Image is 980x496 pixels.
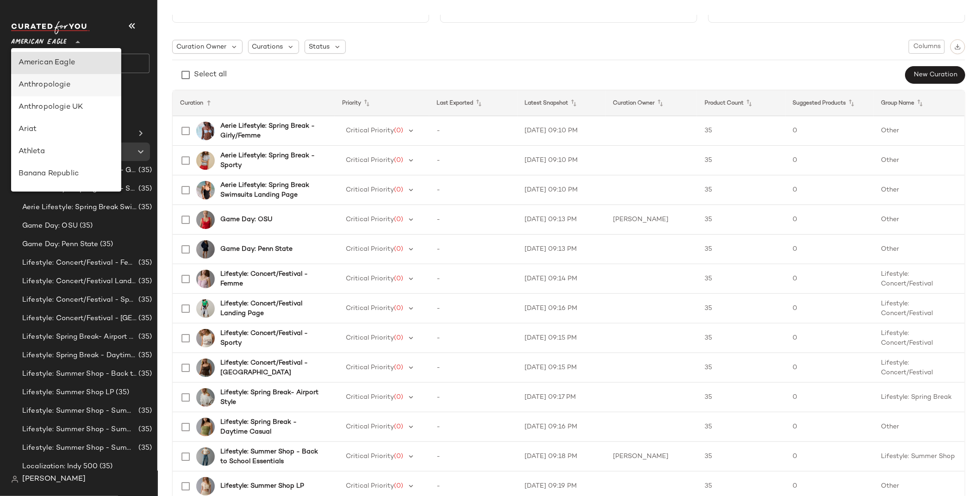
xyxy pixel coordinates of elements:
td: 35 [697,235,786,264]
span: (0) [394,275,403,282]
span: Critical Priority [346,305,394,312]
td: - [429,205,518,235]
span: Lifestyle: Concert/Festival - Femme [22,258,137,268]
th: Last Exported [429,90,518,116]
td: 35 [697,146,786,175]
span: (35) [114,387,130,398]
span: Critical Priority [346,335,394,341]
td: Lifestyle: Concert/Festival [874,323,965,353]
b: Lifestyle: Spring Break - Daytime Casual [220,417,324,437]
img: 2351_6057_577_of [196,270,215,288]
td: 0 [786,294,874,323]
td: - [429,442,518,471]
div: Anthropologie [19,80,114,91]
img: 0358_6077_106_of [196,477,215,496]
td: 0 [786,235,874,264]
img: 2161_1707_345_of [196,299,215,318]
td: 35 [697,412,786,442]
b: Lifestyle: Concert/Festival Landing Page [220,299,324,318]
td: - [429,353,518,383]
span: Game Day: Penn State [22,239,98,250]
td: 35 [697,205,786,235]
td: 0 [786,323,874,353]
span: Critical Priority [346,157,394,164]
b: Aerie Lifestyle: Spring Break Swimsuits Landing Page [220,180,324,200]
span: (35) [137,332,152,342]
td: 35 [697,353,786,383]
div: undefined-list [11,48,121,192]
td: 0 [786,264,874,294]
img: 0358_6071_200_of [196,359,215,377]
button: New Curation [905,66,965,84]
td: [DATE] 09:18 PM [518,442,606,471]
span: New Curation [913,71,957,79]
span: (0) [394,483,403,490]
td: Other [874,235,965,264]
td: 0 [786,205,874,235]
span: (35) [137,443,152,453]
span: Lifestyle: Spring Break- Airport Style [22,332,137,342]
td: - [429,383,518,412]
td: - [429,116,518,146]
img: 0751_6009_073_of [196,181,215,199]
img: 0358_6260_600_of [196,211,215,229]
td: [PERSON_NAME] [605,205,697,235]
img: 3171_6241_309_of [196,418,215,436]
b: Lifestyle: Spring Break- Airport Style [220,388,324,407]
td: [DATE] 09:16 PM [518,412,606,442]
span: Critical Priority [346,246,394,253]
td: 35 [697,383,786,412]
th: Latest Snapshot [518,90,606,116]
span: Lifestyle: Spring Break - Daytime Casual [22,350,137,361]
span: Critical Priority [346,364,394,371]
td: [DATE] 09:13 PM [518,235,606,264]
td: 35 [697,116,786,146]
th: Product Count [697,90,786,116]
span: Lifestyle: Summer Shop - Summer Study Sessions [22,443,137,453]
td: Other [874,175,965,205]
th: Group Name [874,90,965,116]
span: Localization: Indy 500 [22,461,98,472]
td: 35 [697,323,786,353]
span: [PERSON_NAME] [22,474,86,485]
span: (35) [137,424,152,435]
td: - [429,323,518,353]
td: Other [874,205,965,235]
td: 0 [786,175,874,205]
td: - [429,146,518,175]
span: (0) [394,186,403,193]
span: Critical Priority [346,275,394,282]
td: Lifestyle: Concert/Festival [874,353,965,383]
span: Status [309,42,330,52]
td: Other [874,116,965,146]
span: (0) [394,335,403,341]
b: Lifestyle: Concert/Festival - Sporty [220,329,324,348]
span: Lifestyle: Concert/Festival - [GEOGRAPHIC_DATA] [22,313,137,324]
span: Lifestyle: Summer Shop LP [22,387,114,398]
span: (35) [137,350,152,361]
td: 0 [786,353,874,383]
span: Lifestyle: Concert/Festival - Sporty [22,295,137,305]
td: 35 [697,175,786,205]
td: [PERSON_NAME] [605,442,697,471]
td: 0 [786,383,874,412]
span: Critical Priority [346,394,394,401]
span: (35) [137,202,152,213]
img: 5494_3646_012_of [196,151,215,170]
span: Lifestyle: Summer Shop - Summer Internship [22,424,137,435]
span: (35) [137,406,152,416]
td: [DATE] 09:14 PM [518,264,606,294]
span: (35) [137,369,152,379]
td: - [429,235,518,264]
td: 0 [786,442,874,471]
td: 35 [697,442,786,471]
span: (35) [137,165,152,176]
th: Curation Owner [605,90,697,116]
td: 35 [697,294,786,323]
span: (35) [137,295,152,305]
span: (0) [394,364,403,371]
th: Priority [335,90,429,116]
td: Other [874,146,965,175]
span: (0) [394,305,403,312]
img: 1455_2594_050_of [196,388,215,407]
